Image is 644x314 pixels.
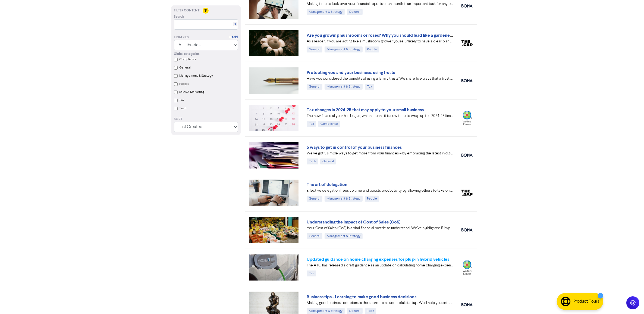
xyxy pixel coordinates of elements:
label: Tech [180,106,187,111]
a: Tax changes in 2024-25 that may apply to your small business [307,107,424,113]
img: boma_accounting [461,4,473,8]
img: boma [461,303,473,306]
img: boma_accounting [461,154,473,157]
label: Sales & Marketing [180,90,205,95]
a: Protecting you and your business: using trusts [307,70,395,75]
span: Search [174,14,184,19]
div: Compliance [318,121,340,127]
div: Tax [365,84,374,90]
img: thegap [461,190,473,196]
div: The new financial year has begun, which means it is now time to wrap up the 2024-25 financial yea... [307,113,453,119]
img: wolters_kluwer [461,111,473,125]
div: As a leader, if you are acting like a mushroom grower you’re unlikely to have a clear plan yourse... [307,39,453,44]
div: General [307,196,322,202]
div: General [307,46,322,52]
a: Updated guidance on home charging expenses for plug-in hybrid vehicles [307,257,449,262]
div: People [365,46,379,52]
div: Filter Content [174,8,238,13]
div: General [307,233,322,239]
label: Management & Strategy [180,73,213,78]
div: Tech [307,158,318,164]
div: General [347,9,363,15]
div: Tech [365,308,376,314]
div: General [347,308,363,314]
div: Tax [307,271,316,276]
a: 5 ways to get in control of your business finances [307,145,402,150]
a: X [234,22,236,26]
label: Compliance [180,57,197,62]
label: People [180,82,190,86]
div: People [365,196,379,202]
div: Sort [174,117,238,122]
a: Understanding the impact of Cost of Sales (CoS) [307,219,401,225]
img: thegap [461,40,473,46]
iframe: Chat Widget [617,288,644,314]
a: The art of delegation [307,182,347,187]
div: Tax [307,121,316,127]
div: Management & Strategy [325,84,363,90]
a: + Add [230,35,238,40]
div: Libraries [174,35,189,40]
div: General [307,84,322,90]
div: We’ve got 5 simple ways to get more from your finances – by embracing the latest in digital accou... [307,151,453,156]
div: Effective delegation frees up time and boosts productivity by allowing others to take on tasks. A... [307,188,453,194]
div: Management & Strategy [325,196,363,202]
div: Management & Strategy [307,9,345,15]
img: wolters_kluwer [461,260,473,275]
label: Tax [180,98,185,103]
a: Business tips - Learning to make good business decisions [307,294,416,300]
img: boma [461,228,473,232]
div: Have you considered the benefits of using a family trust? We share five ways that a trust can hel... [307,76,453,82]
div: The ATO has released a draft guidance as an update on calculating home charging expenses to inclu... [307,263,453,268]
div: General [320,158,336,164]
a: Are you growing mushrooms or roses? Why you should lead like a gardener, not a grower [307,33,478,38]
img: boma [461,79,473,82]
div: Your Cost of Sales (CoS) is a vital financial metric to understand. We’ve highlighted 5 important... [307,225,453,231]
div: Management & Strategy [325,233,363,239]
label: General [180,65,191,70]
div: Making time to look over your financial reports each month is an important task for any business ... [307,1,453,7]
div: Management & Strategy [325,46,363,52]
div: Making good business decisions is the secret to a successful startup. We’ll help you set up the b... [307,300,453,306]
div: Global categories [174,52,238,57]
div: Management & Strategy [307,308,345,314]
